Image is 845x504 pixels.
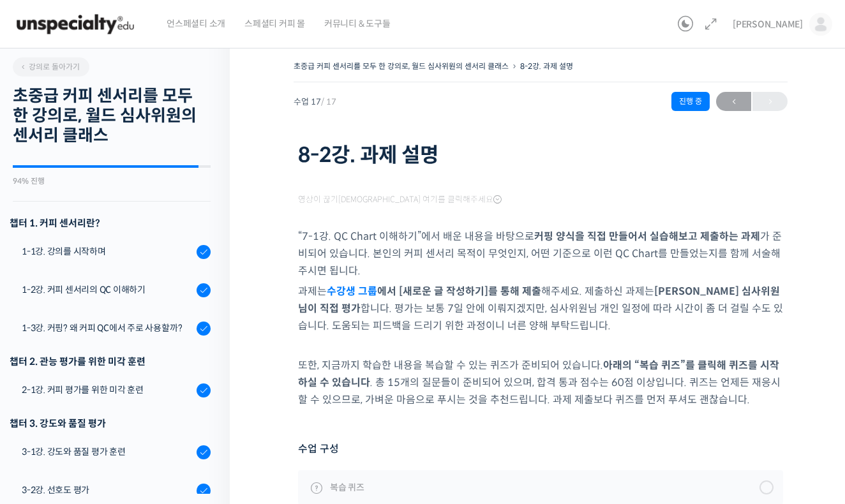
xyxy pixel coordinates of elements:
div: 3-2강. 선호도 평가 [22,483,193,497]
span: 영상이 끊기[DEMOGRAPHIC_DATA] 여기를 클릭해주세요 [298,195,502,205]
strong: 커핑 양식을 직접 만들어서 실습해보고 제출하는 과제 [534,230,760,243]
div: 챕터 2. 관능 평가를 위한 미각 훈련 [10,353,211,370]
p: “7-1강. QC Chart 이해하기”에서 배운 내용을 바탕으로 가 준비되어 있습니다. 본인의 커피 센서리 목적이 무엇인지, 어떤 기준으로 이런 QC Chart를 만들었는지를... [298,228,783,279]
p: 또한, 지금까지 학습한 내용을 복습할 수 있는 퀴즈가 준비되어 있습니다. . 총 15개의 질문들이 준비되어 있으며, 합격 통과 점수는 60점 이상입니다. 퀴즈는 언제든 재응시... [298,357,783,408]
h3: 챕터 1. 커피 센서리란? [10,214,211,232]
a: 강의로 돌아가기 [13,57,89,77]
div: 3-1강. 강도와 품질 평가 훈련 [22,445,193,459]
a: 수강생 그룹 [327,285,377,298]
a: 초중급 커피 센서리를 모두 한 강의로, 월드 심사위원의 센서리 클래스 [294,61,509,71]
span: 복습 퀴즈 [330,480,364,494]
h2: 초중급 커피 센서리를 모두 한 강의로, 월드 심사위원의 센서리 클래스 [13,86,211,146]
div: 1-1강. 강의를 시작하며 [22,244,193,258]
div: 챕터 3. 강도와 품질 평가 [10,415,211,432]
span: / 17 [321,96,336,107]
span: [PERSON_NAME] [733,19,803,30]
div: 94% 진행 [13,177,211,185]
span: ← [716,93,751,110]
a: 8-2강. 과제 설명 [520,61,573,71]
div: 2-1강. 커피 평가를 위한 미각 훈련 [22,383,193,397]
h1: 8-2강. 과제 설명 [298,143,783,167]
div: 1-3강. 커핑? 왜 커피 QC에서 주로 사용할까? [22,321,193,335]
div: 진행 중 [671,92,710,111]
a: ←이전 [716,92,751,111]
p: 과제는 해주세요. 제출하신 과제는 합니다. 평가는 보통 7일 안에 이뤄지겠지만, 심사위원님 개인 일정에 따라 시간이 좀 더 걸릴 수도 있습니다. 도움되는 피드백을 드리기 위한... [298,283,783,334]
strong: 에서 [새로운 글 작성하기]를 통해 제출 [327,285,541,298]
span: 수업 구성 [298,440,339,457]
span: 강의로 돌아가기 [19,62,80,71]
div: 1-2강. 커피 센서리의 QC 이해하기 [22,283,193,297]
span: 수업 17 [294,98,336,106]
